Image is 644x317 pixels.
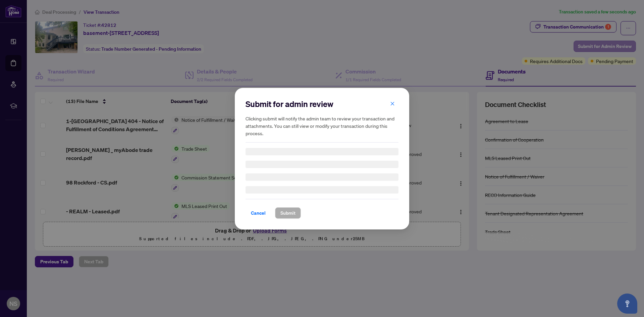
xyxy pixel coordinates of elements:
h2: Submit for admin review [246,99,398,109]
button: Submit [275,207,301,219]
h5: Clicking submit will notify the admin team to review your transaction and attachments. You can st... [246,115,398,137]
span: close [390,101,395,106]
span: Cancel [251,208,266,218]
button: Open asap [617,294,637,314]
button: Cancel [246,207,271,219]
